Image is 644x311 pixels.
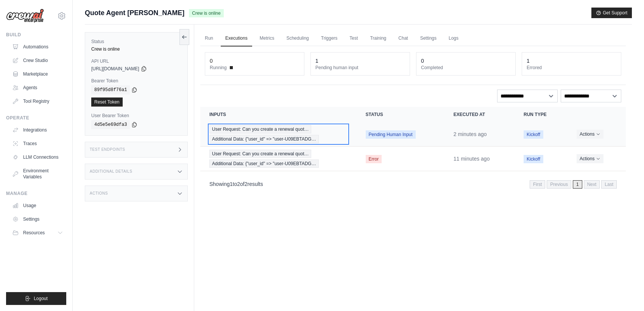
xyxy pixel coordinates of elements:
div: Manage [6,190,66,197]
span: Kickoff [524,130,543,139]
a: Logs [444,31,463,46]
a: Automations [9,41,66,53]
span: Next [584,180,600,189]
a: Metrics [255,31,279,46]
span: 2 [245,181,248,187]
button: Actions for execution [577,130,603,139]
a: View execution details for User Request [209,125,348,143]
time: September 16, 2025 at 21:39 PDT [454,131,487,137]
span: First [530,180,545,189]
a: Crew Studio [9,54,66,67]
nav: Pagination [530,180,617,189]
a: Usage [9,200,66,212]
span: Error [366,155,382,163]
time: September 16, 2025 at 21:29 PDT [454,156,490,162]
div: Operate [6,115,66,121]
a: Settings [9,213,66,225]
button: Get Support [591,8,632,18]
a: Environment Variables [9,165,66,183]
section: Crew executions table [200,107,626,193]
span: Quote Agent [PERSON_NAME] [85,8,184,18]
span: Last [601,180,617,189]
div: 1 [527,57,530,65]
label: Bearer Token [91,78,181,84]
a: Executions [221,31,252,46]
th: Inputs [200,107,357,122]
button: Actions for execution [577,154,603,163]
div: 0 [421,57,424,65]
h3: Actions [90,191,108,196]
h3: Additional Details [90,169,132,174]
span: Resources [23,230,45,236]
button: Logout [6,292,66,305]
a: Agents [9,82,66,94]
a: View execution details for User Request [209,150,348,168]
a: Triggers [317,31,342,46]
label: Status [91,39,181,45]
a: Integrations [9,124,66,136]
th: Status [357,107,444,122]
th: Executed at [444,107,515,122]
span: Previous [547,180,571,189]
button: Resources [9,227,66,239]
label: User Bearer Token [91,113,181,119]
a: Settings [416,31,441,46]
label: API URL [91,58,181,64]
code: 4d5e5e69dfa3 [91,120,130,129]
th: Run Type [515,107,568,122]
dt: Pending human input [315,65,405,71]
code: 89f95d8f76a1 [91,85,130,94]
img: Logo [6,9,44,23]
span: Pending Human Input [366,130,416,139]
span: 1 [230,181,233,187]
span: User Request: Can you create a renewal quot… [209,150,311,158]
span: Additional Data: {"user_id" => "user-U09EBTADG… [209,135,319,143]
a: Scheduling [282,31,313,46]
span: User Request: Can you create a renewal quot… [209,125,311,133]
a: Training [365,31,391,46]
span: Running [210,65,227,71]
dt: Completed [421,65,511,71]
span: Additional Data: {"user_id" => "user-U09EBTADG… [209,159,319,168]
span: 1 [573,180,582,189]
nav: Pagination [200,174,626,193]
div: 1 [315,57,318,65]
a: Run [200,31,218,46]
span: Logout [34,296,48,302]
dt: Errored [527,65,616,71]
div: Build [6,32,66,38]
span: 2 [237,181,240,187]
span: Crew is online [189,9,223,17]
a: Reset Token [91,97,123,107]
span: [URL][DOMAIN_NAME] [91,66,139,72]
p: Showing to of results [209,180,263,188]
a: Tool Registry [9,95,66,107]
a: Marketplace [9,68,66,80]
div: Crew is online [91,46,181,52]
a: LLM Connections [9,151,66,163]
div: 0 [210,57,213,65]
a: Traces [9,138,66,150]
a: Chat [394,31,412,46]
a: Test [345,31,362,46]
span: Kickoff [524,155,543,163]
h3: Test Endpoints [90,147,125,152]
